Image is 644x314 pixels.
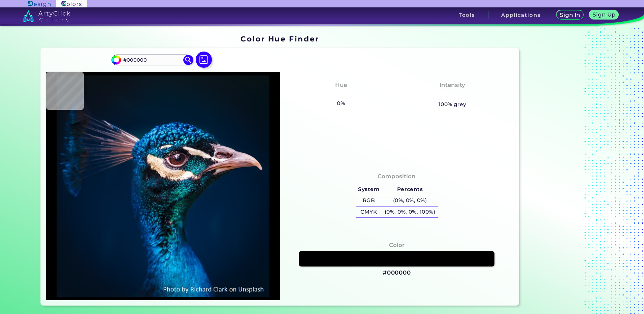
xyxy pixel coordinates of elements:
[50,75,277,297] img: img_pavlin.jpg
[382,195,438,206] h5: (0%, 0%, 0%)
[183,55,193,65] img: icon search
[356,207,382,218] h5: CMYK
[23,10,70,22] img: logo_artyclick_colors_white.svg
[459,12,475,18] h3: Tools
[356,195,382,206] h5: RGB
[556,10,584,20] a: Sign In
[382,207,438,218] h5: (0%, 0%, 0%, 100%)
[389,240,405,250] h4: Color
[335,80,347,90] h4: Hue
[592,12,615,17] h5: Sign Up
[383,269,411,277] h3: #000000
[560,12,580,18] h5: Sign In
[330,91,352,99] h3: None
[240,34,319,44] h1: Color Hue Finder
[356,184,382,195] h5: System
[196,52,212,68] img: icon picture
[28,1,51,7] img: ArtyClick Design logo
[378,171,416,181] h4: Composition
[440,80,465,90] h4: Intensity
[441,91,464,99] h3: None
[382,184,438,195] h5: Percents
[334,99,348,108] h5: 0%
[501,12,541,18] h3: Applications
[121,56,184,65] input: type color..
[589,10,619,20] a: Sign Up
[439,100,466,109] h5: 100% grey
